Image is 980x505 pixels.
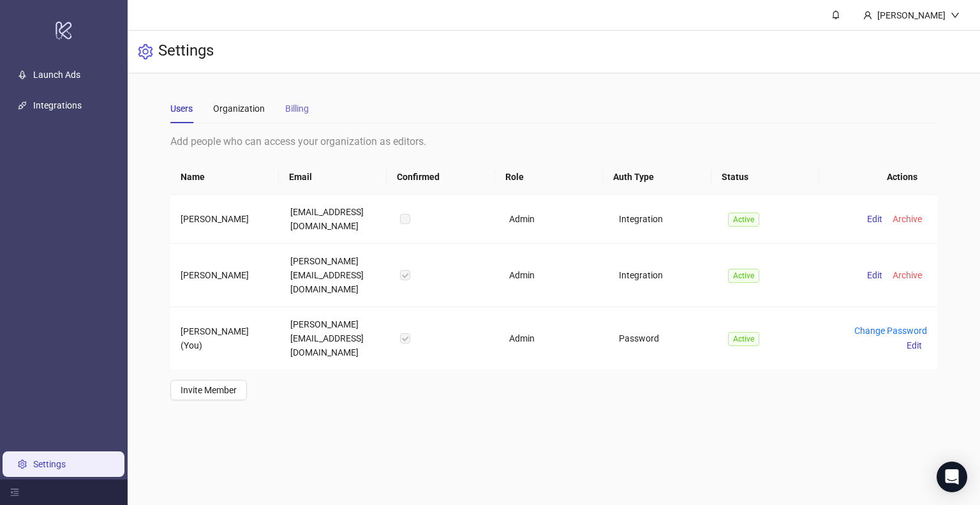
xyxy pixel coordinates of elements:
[902,338,927,353] button: Edit
[872,8,951,22] div: [PERSON_NAME]
[887,268,927,283] button: Archive
[279,160,387,195] th: Email
[10,488,19,497] span: menu-fold
[499,244,609,307] td: Admin
[728,213,759,227] span: Active
[867,270,882,280] span: Edit
[138,44,153,59] span: setting
[728,332,759,346] span: Active
[711,160,819,195] th: Status
[158,41,214,63] h3: Settings
[603,160,711,195] th: Auth Type
[937,462,967,492] div: Open Intercom Messenger
[867,214,882,224] span: Edit
[863,11,872,20] span: user
[728,269,759,283] span: Active
[887,211,927,227] button: Archive
[499,307,609,370] td: Admin
[170,133,937,149] div: Add people who can access your organization as editors.
[170,195,280,244] td: [PERSON_NAME]
[951,11,960,20] span: down
[33,70,80,80] a: Launch Ads
[181,385,237,395] span: Invite Member
[819,160,928,195] th: Actions
[280,195,390,244] td: [EMAIL_ADDRESS][DOMAIN_NAME]
[499,195,609,244] td: Admin
[280,307,390,370] td: [PERSON_NAME][EMAIL_ADDRESS][DOMAIN_NAME]
[170,102,193,116] div: Users
[170,244,280,307] td: [PERSON_NAME]
[170,380,247,400] button: Invite Member
[213,102,265,116] div: Organization
[893,270,922,280] span: Archive
[854,326,927,336] a: Change Password
[862,211,887,227] button: Edit
[33,459,66,469] a: Settings
[831,10,840,19] span: bell
[907,340,922,350] span: Edit
[609,307,718,370] td: Password
[280,244,390,307] td: [PERSON_NAME][EMAIL_ADDRESS][DOMAIN_NAME]
[170,307,280,370] td: [PERSON_NAME] (You)
[285,102,309,116] div: Billing
[495,160,603,195] th: Role
[893,214,922,224] span: Archive
[862,268,887,283] button: Edit
[387,160,494,195] th: Confirmed
[609,195,718,244] td: Integration
[33,100,82,110] a: Integrations
[170,160,278,195] th: Name
[609,244,718,307] td: Integration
